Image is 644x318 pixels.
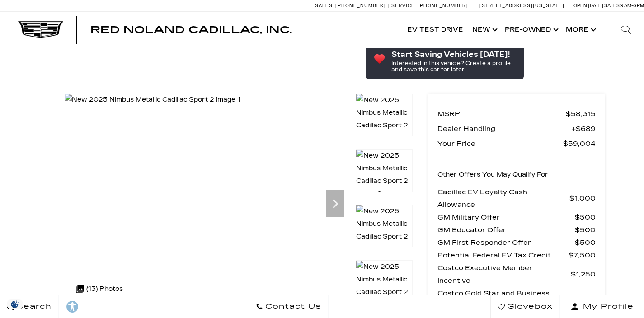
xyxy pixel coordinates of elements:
a: Cadillac EV Loyalty Cash Allowance $1,000 [437,186,596,211]
span: Your Price [437,137,563,150]
span: $1,000 [569,192,596,205]
img: New 2025 Nimbus Metallic Cadillac Sport 2 image 4 [356,260,413,312]
a: GM First Responder Offer $500 [437,236,596,249]
a: GM Military Offer $500 [437,211,596,224]
img: New 2025 Nimbus Metallic Cadillac Sport 2 image 1 [65,94,240,106]
span: GM Educator Offer [437,224,575,236]
span: $59,004 [563,137,596,150]
a: [STREET_ADDRESS][US_STATE] [479,3,564,9]
a: Potential Federal EV Tax Credit $7,500 [437,249,596,262]
span: My Profile [579,300,634,313]
span: $7,500 [569,249,596,262]
span: $1,000 [569,293,596,306]
a: Costco Executive Member Incentive $1,250 [437,262,596,287]
section: Click to Open Cookie Consent Modal [5,299,25,309]
a: Costco Gold Star and Business Member Incentive $1,000 [437,287,596,312]
span: 9 AM-6 PM [620,3,644,9]
span: Open [DATE] [573,3,603,9]
span: Potential Federal EV Tax Credit [437,249,569,262]
a: MSRP $58,315 [437,108,596,120]
img: Cadillac Dark Logo with Cadillac White Text [18,21,63,38]
span: GM Military Offer [437,211,575,224]
button: More [561,12,599,48]
span: Contact Us [263,300,321,313]
span: GM First Responder Offer [437,236,575,249]
span: [PHONE_NUMBER] [335,3,386,9]
a: Contact Us [249,295,329,318]
span: $58,315 [566,108,596,120]
span: Service: [391,3,416,9]
a: Red Noland Cadillac, Inc. [90,25,292,34]
a: Pre-Owned [500,12,561,48]
span: Dealer Handling [437,122,572,135]
a: Glovebox [490,295,560,318]
a: Your Price $59,004 [437,137,596,150]
span: Search [14,300,52,313]
span: Glovebox [505,300,553,313]
div: (13) Photos [71,278,127,300]
span: MSRP [437,108,566,120]
button: Open user profile menu [560,295,644,318]
span: Sales: [604,3,620,9]
span: $500 [575,236,596,249]
a: Sales: [PHONE_NUMBER] [315,3,388,8]
a: New [468,12,500,48]
span: Costco Gold Star and Business Member Incentive [437,287,569,312]
img: New 2025 Nimbus Metallic Cadillac Sport 2 image 3 [356,205,413,256]
span: [PHONE_NUMBER] [418,3,468,9]
p: Other Offers You May Qualify For [437,168,548,181]
span: Red Noland Cadillac, Inc. [90,24,292,35]
img: New 2025 Nimbus Metallic Cadillac Sport 2 image 1 [356,94,413,145]
a: EV Test Drive [403,12,468,48]
a: GM Educator Offer $500 [437,224,596,236]
span: $500 [575,211,596,224]
span: Cadillac EV Loyalty Cash Allowance [437,186,569,211]
img: Opt-Out Icon [5,299,25,309]
span: $1,250 [571,268,596,281]
span: $500 [575,224,596,236]
div: Next [326,190,344,217]
span: Sales: [315,3,334,9]
a: Dealer Handling $689 [437,122,596,135]
span: $689 [572,122,596,135]
span: Costco Executive Member Incentive [437,262,571,287]
a: Service: [PHONE_NUMBER] [388,3,470,8]
img: New 2025 Nimbus Metallic Cadillac Sport 2 image 2 [356,149,413,201]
